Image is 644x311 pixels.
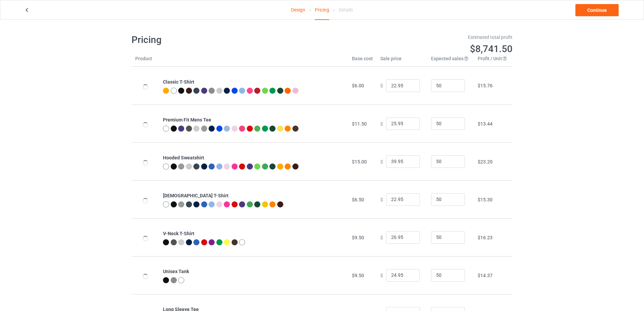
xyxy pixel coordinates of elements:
span: $ [380,197,383,202]
b: Premium Fit Mens Tee [163,117,211,123]
span: $13.44 [478,121,493,127]
span: $8,741.50 [470,43,512,54]
span: $ [380,272,383,278]
span: $23.20 [478,159,493,164]
h1: Pricing [132,34,317,46]
b: V-Neck T-Shirt [163,231,194,236]
a: Continue [575,4,619,16]
span: $6.00 [352,83,364,88]
span: $ [380,235,383,240]
span: $9.50 [352,235,364,240]
span: $6.50 [352,197,364,202]
th: Profit / Unit [474,55,512,67]
img: heather_texture.png [201,126,207,132]
img: heather_texture.png [171,277,177,283]
span: $15.76 [478,83,493,88]
a: Design [291,0,305,19]
b: Classic T-Shirt [163,79,194,85]
div: Estimated total profit [327,34,513,41]
span: $14.37 [478,273,493,278]
th: Base cost [348,55,377,67]
th: Product [132,55,159,67]
span: $15.00 [352,159,367,164]
span: $ [380,159,383,164]
span: $9.50 [352,273,364,278]
div: Pricing [315,0,329,20]
img: heather_texture.png [209,88,215,94]
b: Unisex Tank [163,269,189,274]
th: Sale price [377,55,427,67]
th: Expected sales [427,55,474,67]
b: Hooded Sweatshirt [163,155,204,160]
span: $16.23 [478,235,493,240]
span: $ [380,83,383,88]
div: Details [339,0,353,19]
span: $ [380,121,383,126]
b: [DEMOGRAPHIC_DATA] T-Shirt [163,193,229,198]
span: $11.50 [352,121,367,127]
span: $15.30 [478,197,493,202]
